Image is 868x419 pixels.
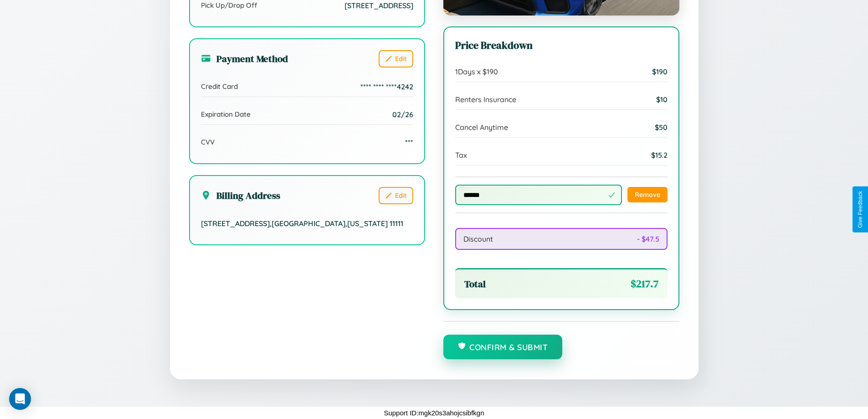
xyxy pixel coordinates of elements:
[655,123,668,132] span: $ 50
[443,335,563,359] button: Confirm & Submit
[9,388,31,410] div: Open Intercom Messenger
[379,187,413,204] button: Edit
[651,150,668,160] span: $ 15.2
[637,234,659,243] span: - $ 47.5
[455,38,668,52] h3: Price Breakdown
[631,277,658,291] span: $ 217.7
[384,407,484,419] p: Support ID: mgk20s3ahojcsibfkgn
[455,123,508,132] span: Cancel Anytime
[652,67,668,76] span: $ 190
[455,150,467,160] span: Tax
[201,138,215,146] span: CVV
[201,52,288,65] h3: Payment Method
[656,95,668,104] span: $ 10
[857,191,863,228] div: Give Feedback
[201,110,251,119] span: Expiration Date
[344,1,413,10] span: [STREET_ADDRESS]
[463,234,493,243] span: Discount
[455,67,498,76] span: 1 Days x $ 190
[627,187,668,202] button: Remove
[455,95,516,104] span: Renters Insurance
[201,189,280,202] h3: Billing Address
[201,82,238,91] span: Credit Card
[201,219,403,228] span: [STREET_ADDRESS] , [GEOGRAPHIC_DATA] , [US_STATE] 11111
[201,1,257,10] span: Pick Up/Drop Off
[392,110,413,119] span: 02/26
[379,50,413,67] button: Edit
[464,277,486,290] span: Total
